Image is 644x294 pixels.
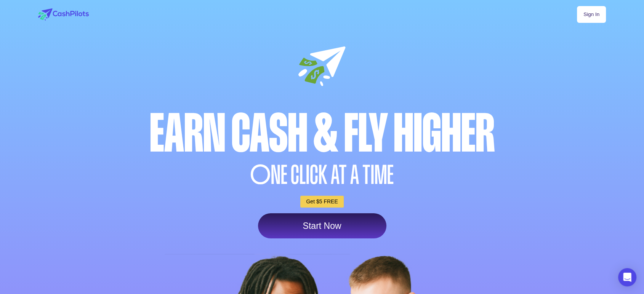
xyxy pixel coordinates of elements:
div: Open Intercom Messenger [618,268,636,286]
a: Get $5 FREE [300,196,343,208]
div: NE CLICK AT A TIME [36,162,608,188]
span: O [250,162,271,188]
a: Sign In [577,6,606,23]
div: Earn Cash & Fly higher [36,107,608,160]
a: Start Now [258,213,386,238]
img: logo [38,8,89,21]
